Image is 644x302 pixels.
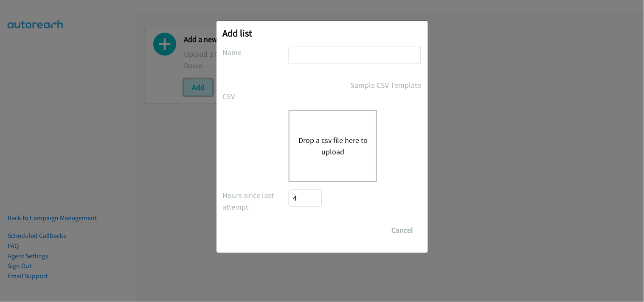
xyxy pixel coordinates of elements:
label: Hours since last attempt [223,190,289,213]
button: Drop a csv file here to upload [298,134,368,157]
label: Name [223,47,289,58]
label: CSV [223,91,289,102]
button: Cancel [384,222,422,239]
a: Sample CSV Template [351,79,422,91]
h2: Add list [223,27,422,39]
